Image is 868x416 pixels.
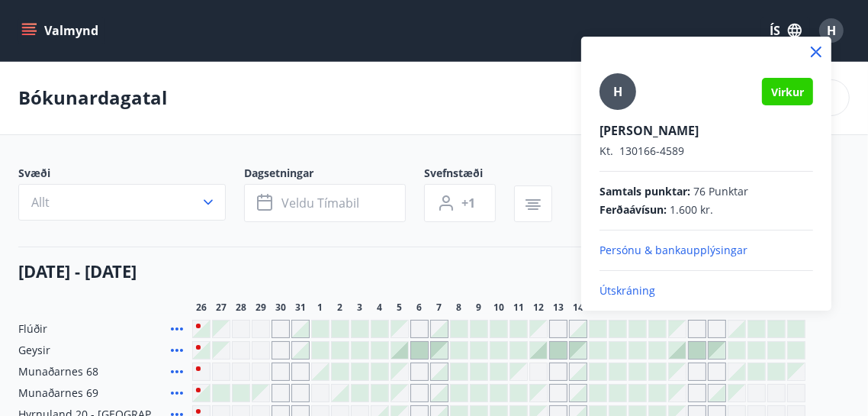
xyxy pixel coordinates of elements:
[600,202,667,218] span: Ferðaávísun :
[600,122,813,139] p: [PERSON_NAME]
[670,202,713,218] span: 1.600 kr.
[771,85,804,99] span: Virkur
[600,144,813,159] p: 130166-4589
[600,184,690,199] span: Samtals punktar :
[600,283,813,298] p: Útskráning
[613,83,622,100] span: H
[600,243,813,258] p: Persónu & bankaupplýsingar
[600,144,613,158] span: Kt.
[693,184,748,199] span: 76 Punktar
